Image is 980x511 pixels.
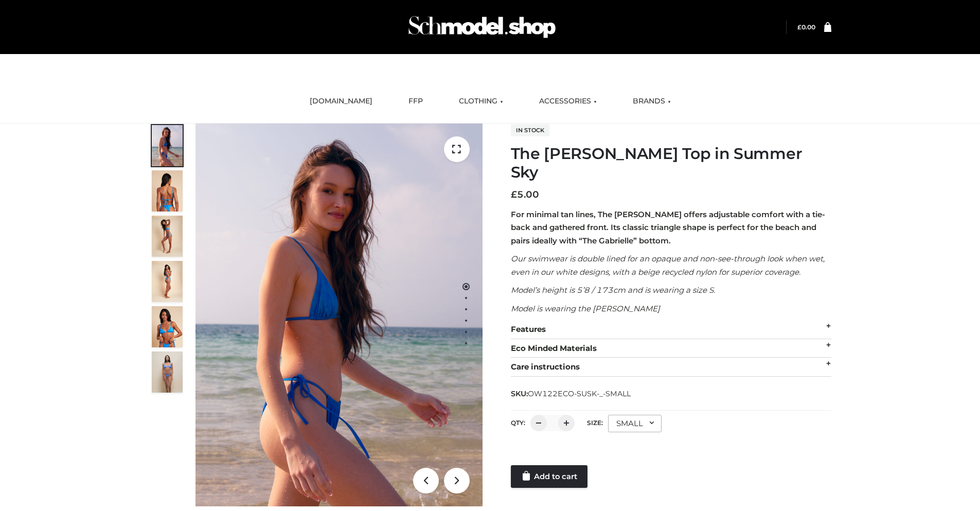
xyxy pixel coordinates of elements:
[152,351,183,393] img: SSVC.jpg
[797,23,815,31] bdi: 0.00
[797,23,815,31] a: £0.00
[152,170,183,212] img: 5.Alex-top_CN-1-1_1-1.jpg
[511,304,660,313] em: Model is wearing the [PERSON_NAME]
[511,209,825,245] strong: For minimal tan lines, The [PERSON_NAME] offers adjustable comfort with a tie-back and gathered f...
[511,285,715,295] em: Model’s height is 5’8 / 173cm and is wearing a size S.
[511,387,632,400] span: SKU:
[528,389,631,398] span: OW122ECO-SUSK-_-SMALL
[152,261,183,302] img: 3.Alex-top_CN-1-1-2.jpg
[797,23,801,31] span: £
[511,358,831,377] div: Care instructions
[608,415,662,432] div: SMALL
[195,124,483,506] img: 1.Alex-top_SS-1_4464b1e7-c2c9-4e4b-a62c-58381cd673c0 (1)
[511,189,539,200] bdi: 5.00
[587,419,603,427] label: Size:
[511,124,549,136] span: In stock
[451,90,511,113] a: CLOTHING
[152,216,183,257] img: 4.Alex-top_CN-1-1-2.jpg
[511,254,825,277] em: Our swimwear is double lined for an opaque and non-see-through look when wet, even in our white d...
[531,90,604,113] a: ACCESSORIES
[511,320,831,339] div: Features
[511,419,525,427] label: QTY:
[511,339,831,358] div: Eco Minded Materials
[511,189,517,200] span: £
[511,145,831,182] h1: The [PERSON_NAME] Top in Summer Sky
[152,306,183,347] img: 2.Alex-top_CN-1-1-2.jpg
[152,125,183,166] img: 1.Alex-top_SS-1_4464b1e7-c2c9-4e4b-a62c-58381cd673c0-1.jpg
[511,465,587,488] a: Add to cart
[625,90,679,113] a: BRANDS
[401,90,431,113] a: FFP
[405,7,559,47] img: Schmodel Admin 964
[302,90,380,113] a: [DOMAIN_NAME]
